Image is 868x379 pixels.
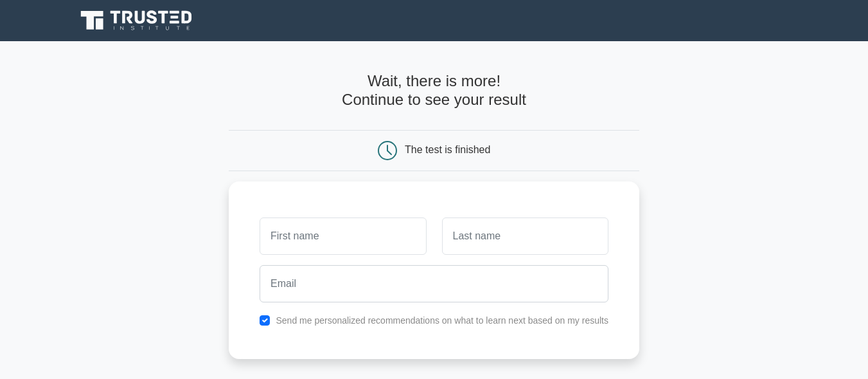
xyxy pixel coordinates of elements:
[276,315,608,326] label: Send me personalized recommendations on what to learn next based on my results
[260,217,426,255] input: First name
[442,217,608,255] input: Last name
[229,72,639,109] h4: Wait, there is more! Continue to see your result
[260,265,608,302] input: Email
[405,144,490,155] div: The test is finished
